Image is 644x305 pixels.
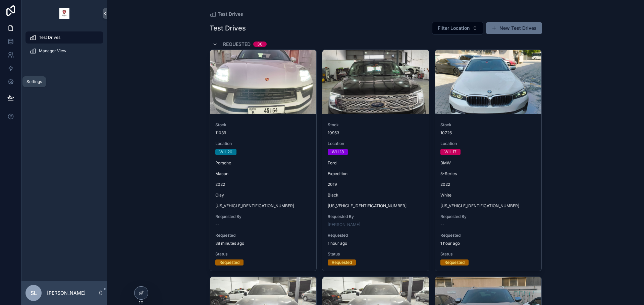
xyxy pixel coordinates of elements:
[435,50,542,114] div: 1000017129.jpg
[440,203,536,209] span: [US_VEHICLE_IDENTIFICATION_NUMBER]
[210,50,317,271] a: Stock11039LocationWH 20PorscheMacan2022Clay[US_VEHICLE_IDENTIFICATION_NUMBER]Requested By--Reques...
[215,233,311,238] span: Requested
[59,8,69,19] img: App logo
[215,141,311,146] span: Location
[440,171,536,176] span: 5-Series
[215,222,219,227] span: --
[25,31,103,44] a: Test Drives
[39,35,60,40] span: Test Drives
[210,11,243,17] a: Test Drives
[432,22,483,34] button: Select Button
[219,149,232,155] div: WH 20
[215,122,311,128] span: Stock
[328,141,424,146] span: Location
[440,222,444,227] span: --
[328,233,424,238] span: Requested
[332,149,344,155] div: WH 18
[47,290,86,296] p: [PERSON_NAME]
[444,149,457,155] div: WH 17
[328,193,424,198] span: Black
[218,11,243,17] span: Test Drives
[440,214,536,219] span: Requested By
[223,41,251,48] span: Requested
[328,182,424,187] span: 2019
[328,160,424,166] span: Ford
[219,259,239,265] div: Requested
[328,222,360,227] a: [PERSON_NAME]
[31,289,37,297] span: SL
[328,214,424,219] span: Requested By
[444,259,465,265] div: Requested
[39,48,66,54] span: Manager View
[328,241,347,246] p: 1 hour ago
[435,50,542,271] a: Stock10726LocationWH 17BMW5-Series2022White[US_VEHICLE_IDENTIFICATION_NUMBER]Requested By--Reques...
[215,182,311,187] span: 2022
[440,141,536,146] span: Location
[440,193,536,198] span: White
[26,79,42,84] div: Settings
[440,122,536,128] span: Stock
[328,171,424,176] span: Expedition
[440,160,536,166] span: BMW
[322,50,429,114] div: 1000021230.jpg
[215,160,311,166] span: Porsche
[486,22,542,34] button: New Test Drives
[215,203,311,209] span: [US_VEHICLE_IDENTIFICATION_NUMBER]
[438,25,470,31] span: Filter Location
[215,171,311,176] span: Macan
[322,50,429,271] a: Stock10953LocationWH 18FordExpedition2019Black[US_VEHICLE_IDENTIFICATION_NUMBER]Requested By[PERS...
[440,182,536,187] span: 2022
[210,23,246,33] h1: Test Drives
[328,203,424,209] span: [US_VEHICLE_IDENTIFICATION_NUMBER]
[25,45,103,57] a: Manager View
[215,193,311,198] span: Clay
[215,241,244,246] p: 38 minutes ago
[21,27,107,66] div: scrollable content
[440,241,460,246] p: 1 hour ago
[328,251,424,257] span: Status
[332,259,352,265] div: Requested
[210,50,317,114] div: 1000026118.jpg
[440,251,536,257] span: Status
[328,122,424,128] span: Stock
[215,214,311,219] span: Requested By
[215,130,311,136] span: 11039
[257,42,263,47] div: 30
[328,130,424,136] span: 10953
[215,251,311,257] span: Status
[440,233,536,238] span: Requested
[440,130,536,136] span: 10726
